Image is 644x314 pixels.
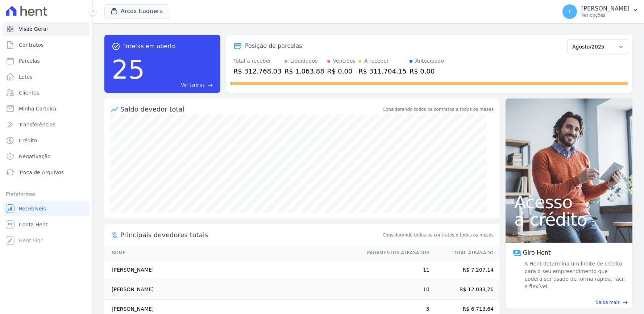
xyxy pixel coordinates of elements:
[104,4,169,18] button: Arcos Itaquera
[19,57,40,64] span: Parcelas
[120,230,381,240] span: Principais devedores totais
[514,211,624,228] span: a crédito
[623,300,628,305] span: east
[568,9,572,14] span: T
[523,260,625,290] span: A Hent determina um limite de crédito para o seu empreendimento que poderá ser usado de forma ráp...
[360,246,430,260] th: Pagamentos Atrasados
[596,299,620,306] span: Saiba mais
[19,205,46,212] span: Recebíveis
[3,54,90,68] a: Parcelas
[19,73,33,80] span: Lotes
[104,260,360,280] td: [PERSON_NAME]
[523,248,550,257] span: Giro Hent
[245,42,302,50] div: Posição de parcelas
[3,117,90,132] a: Transferências
[19,153,51,160] span: Negativação
[3,70,90,84] a: Lotes
[581,5,630,12] p: [PERSON_NAME]
[19,169,64,176] span: Troca de Arquivos
[3,85,90,100] a: Clientes
[233,66,282,76] div: R$ 312.768,03
[3,165,90,180] a: Troca de Arquivos
[3,149,90,164] a: Negativação
[148,82,213,88] a: Ver tarefas east
[120,104,381,114] div: Saldo devedor total
[327,66,356,76] div: R$ 0,00
[364,57,389,65] div: A receber
[3,201,90,216] a: Recebíveis
[19,121,55,128] span: Transferências
[430,246,499,260] th: Total Atrasado
[383,106,494,113] div: Considerando todos os contratos e todos os meses
[19,89,39,96] span: Clientes
[383,232,494,238] span: Considerando todos os contratos e todos os meses
[415,57,444,65] div: Antecipado
[3,217,90,232] a: Conta Hent
[360,260,430,280] td: 11
[233,57,282,65] div: Total a receber
[6,190,87,198] div: Plataformas
[510,299,628,306] a: Saiba mais east
[104,246,360,260] th: Nome
[430,260,499,280] td: R$ 7.207,14
[19,105,56,112] span: Minha Carteira
[333,57,356,65] div: Vencidos
[19,25,48,33] span: Visão Geral
[19,137,37,144] span: Crédito
[3,133,90,148] a: Crédito
[3,38,90,52] a: Contratos
[3,101,90,116] a: Minha Carteira
[19,221,47,228] span: Conta Hent
[104,280,360,300] td: [PERSON_NAME]
[19,41,43,49] span: Contratos
[410,66,444,76] div: R$ 0,00
[581,12,630,18] p: Ver opções
[181,82,205,88] span: Ver tarefas
[557,1,644,22] button: T [PERSON_NAME] Ver opções
[284,66,324,76] div: R$ 1.063,88
[290,57,318,65] div: Liquidados
[358,66,407,76] div: R$ 311.704,15
[514,193,624,211] span: Acesso
[112,42,120,51] span: task_alt
[112,51,145,88] div: 25
[3,22,90,36] a: Visão Geral
[430,280,499,300] td: R$ 12.033,76
[123,42,176,51] span: Tarefas em aberto
[360,280,430,300] td: 10
[208,83,213,88] span: east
